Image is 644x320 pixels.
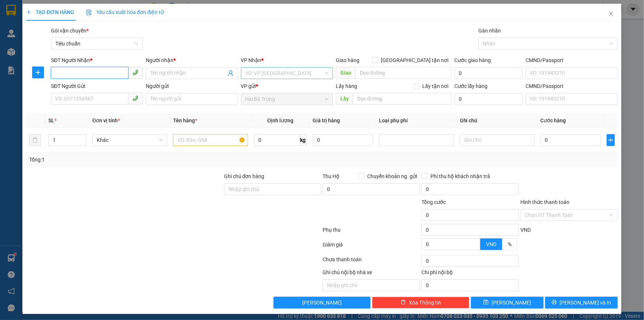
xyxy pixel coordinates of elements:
[132,69,138,75] span: phone
[322,226,421,239] div: Phụ thu
[520,199,569,205] label: Hình thức thanh toán
[322,255,421,268] div: Chưa thanh toán
[313,134,373,146] input: 0
[55,38,138,49] span: Tiêu chuẩn
[486,241,496,247] span: VND
[541,118,566,123] span: Cước hàng
[173,118,197,123] span: Tên hàng
[421,268,519,279] div: Chi phí nội bộ
[455,67,523,79] input: Cước giao hàng
[322,241,421,253] div: Giảm giá
[224,183,321,195] input: Ghi chú đơn hàng
[336,57,359,63] span: Giao hàng
[51,28,89,34] span: Gói vận chuyển
[607,134,615,146] button: plus
[508,241,512,247] span: %
[420,82,452,90] span: Lấy tận nơi
[492,299,531,307] span: [PERSON_NAME]
[608,11,614,17] span: close
[460,134,535,146] input: Ghi Chú
[26,10,31,15] span: plus
[364,172,420,180] span: Chuyển khoản ng. gửi
[51,82,143,90] div: SĐT Người Gửi
[228,70,234,76] span: user-add
[520,227,531,233] span: VND
[483,300,489,306] span: save
[132,95,138,101] span: phone
[378,56,452,64] span: [GEOGRAPHIC_DATA] tận nơi
[336,83,357,89] span: Lấy hàng
[97,135,163,146] span: Khác
[51,56,143,64] div: SĐT Người Nhận
[607,137,614,143] span: plus
[427,172,493,180] span: Phí thu hộ khách nhận trả
[323,279,420,291] input: Nhập ghi chú
[302,299,342,307] span: [PERSON_NAME]
[455,57,491,63] label: Cước giao hàng
[26,9,74,15] span: TẠO ĐƠN HÀNG
[455,83,488,89] label: Cước lấy hàng
[245,93,328,105] span: Hai Bà Trưng
[92,118,120,123] span: Đơn vị tính
[86,10,92,16] img: icon
[267,118,293,123] span: Định lượng
[560,299,612,307] span: [PERSON_NAME] và In
[146,56,238,64] div: Người nhận
[241,57,262,63] span: VP Nhận
[457,113,538,128] th: Ghi chú
[336,93,353,105] span: Lấy
[601,4,621,24] button: Close
[376,113,457,128] th: Loại phụ phí
[29,156,249,164] div: Tổng: 1
[86,9,164,15] span: Yêu cầu xuất hóa đơn điện tử
[336,67,355,79] span: Giao
[552,300,557,306] span: printer
[32,69,44,75] span: plus
[545,297,618,309] button: printer[PERSON_NAME] và In
[224,173,265,179] label: Ghi chú đơn hàng
[173,134,248,146] input: VD: Bàn, Ghế
[32,67,44,78] button: plus
[29,134,41,146] button: delete
[323,173,340,179] span: Thu Hộ
[300,134,307,146] span: kg
[478,28,501,34] label: Gán nhãn
[471,297,544,309] button: save[PERSON_NAME]
[372,297,469,309] button: deleteXóa Thông tin
[48,118,54,123] span: SL
[241,82,333,90] div: VP gửi
[401,300,406,306] span: delete
[526,82,618,90] div: CMND/Passport
[146,82,238,90] div: Người gửi
[409,299,441,307] span: Xóa Thông tin
[353,93,452,105] input: Dọc đường
[273,297,371,309] button: [PERSON_NAME]
[526,56,618,64] div: CMND/Passport
[455,93,523,105] input: Cước lấy hàng
[421,199,446,205] span: Tổng cước
[313,118,340,123] span: Giá trị hàng
[323,268,420,279] div: Ghi chú nội bộ nhà xe
[355,67,452,79] input: Dọc đường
